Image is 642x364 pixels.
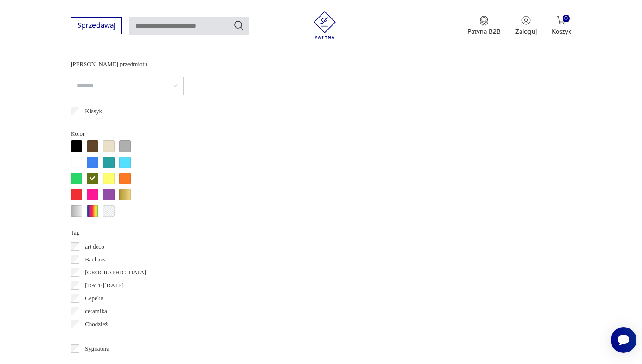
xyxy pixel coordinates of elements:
p: Sygnatura [85,344,109,354]
p: Zaloguj [515,27,537,36]
button: Sprzedawaj [71,17,122,34]
button: 0Koszyk [551,16,571,36]
img: Patyna - sklep z meblami i dekoracjami vintage [311,11,339,39]
p: ceramika [85,306,107,316]
button: Szukaj [233,20,244,31]
button: Patyna B2B [467,16,501,36]
img: Ikona koszyka [557,16,566,25]
img: Ikona medalu [479,16,489,26]
p: Chodzież [85,319,108,329]
p: Cepelia [85,293,103,303]
img: Ikonka użytkownika [521,16,531,25]
a: Sprzedawaj [71,23,122,30]
p: Bauhaus [85,255,106,265]
p: [GEOGRAPHIC_DATA] [85,267,146,278]
p: Koszyk [551,27,571,36]
iframe: Smartsupp widget button [611,327,636,353]
p: Kolor [71,129,184,139]
p: art deco [85,242,104,252]
button: Zaloguj [515,16,537,36]
p: Tag [71,228,184,238]
p: [PERSON_NAME] przedmiotu [71,59,184,69]
p: Patyna B2B [467,27,501,36]
p: Ćmielów [85,332,107,342]
a: Ikona medaluPatyna B2B [467,16,501,36]
p: [DATE][DATE] [85,280,124,291]
p: Klasyk [85,106,102,116]
div: 0 [563,15,570,23]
